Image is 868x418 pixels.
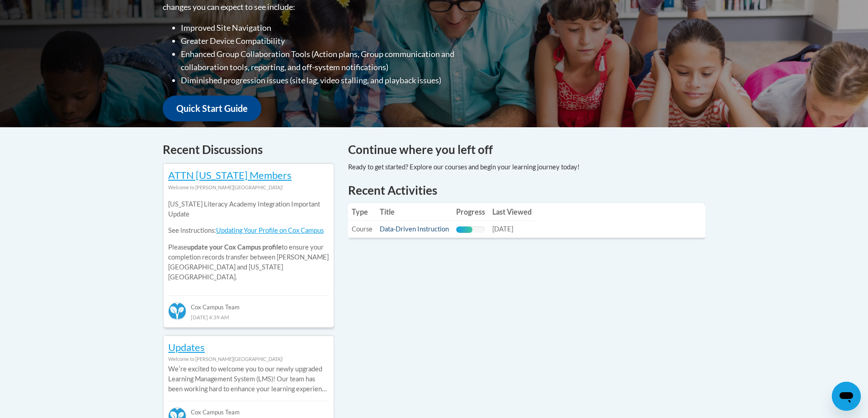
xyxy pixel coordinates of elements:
[168,169,292,181] a: ATTN [US_STATE] Members
[168,295,329,312] div: Cox Campus Team
[832,382,861,411] iframe: Button to launch messaging window
[163,96,261,121] a: Quick Start Guide
[348,203,376,221] th: Type
[168,226,329,235] p: See instructions:
[168,199,329,219] p: [US_STATE] Literacy Academy Integration Important Update
[181,34,491,48] li: Greater Device Compatibility
[181,48,491,74] li: Enhanced Group Collaboration Tools (Action plans, Group communication and collaboration tools, re...
[380,225,449,233] a: Data-Driven Instruction
[376,203,453,221] th: Title
[352,225,373,233] span: Course
[168,183,329,192] div: Welcome to [PERSON_NAME][GEOGRAPHIC_DATA]!
[348,141,705,159] h4: Continue where you left off
[168,341,205,353] a: Updates
[163,141,335,159] h4: Recent Discussions
[168,364,329,394] p: Weʹre excited to welcome you to our newly upgraded Learning Management System (LMS)! Our team has...
[168,312,329,322] div: [DATE] 4:39 AM
[187,243,282,251] b: update your Cox Campus profile
[181,74,491,87] li: Diminished progression issues (site lag, video stalling, and playback issues)
[168,302,186,320] img: Cox Campus Team
[489,203,535,221] th: Last Viewed
[168,192,329,289] div: Please to ensure your completion records transfer between [PERSON_NAME][GEOGRAPHIC_DATA] and [US_...
[168,401,329,417] div: Cox Campus Team
[492,225,513,233] span: [DATE]
[216,226,324,234] a: Updating Your Profile on Cox Campus
[348,182,705,198] h1: Recent Activities
[453,203,489,221] th: Progress
[168,354,329,364] div: Welcome to [PERSON_NAME][GEOGRAPHIC_DATA]!
[181,21,491,34] li: Improved Site Navigation
[456,226,472,233] div: Progress, %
